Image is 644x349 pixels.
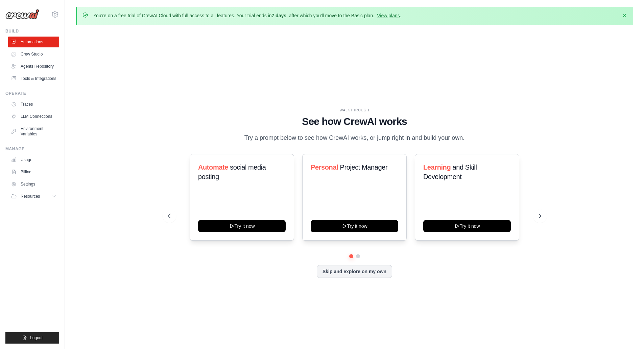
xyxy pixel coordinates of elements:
a: Crew Studio [8,49,59,60]
span: Learning [423,163,451,171]
p: You're on a free trial of CrewAI Cloud with full access to all features. Your trial ends in , aft... [93,12,401,19]
div: Manage [5,146,59,152]
a: Agents Repository [8,61,59,72]
button: Skip and explore on my own [317,265,392,278]
button: Try it now [311,220,398,232]
div: Operate [5,91,59,96]
button: Try it now [423,220,511,232]
span: and Skill Development [423,163,477,180]
span: Automate [198,163,228,171]
a: Settings [8,179,59,190]
span: social media posting [198,163,266,180]
div: WALKTHROUGH [168,108,541,113]
span: Resources [21,194,40,199]
img: Logo [5,9,39,19]
a: Tools & Integrations [8,73,59,84]
strong: 7 days [271,13,286,18]
div: Build [5,28,59,34]
span: Personal [311,163,338,171]
a: Environment Variables [8,123,59,139]
a: Traces [8,99,59,110]
span: Project Manager [340,163,387,171]
a: Usage [8,154,59,165]
h1: See how CrewAI works [168,115,541,128]
button: Resources [8,191,59,202]
a: Billing [8,167,59,177]
a: LLM Connections [8,111,59,122]
a: Automations [8,37,59,47]
a: View plans [377,13,400,18]
button: Try it now [198,220,286,232]
p: Try a prompt below to see how CrewAI works, or jump right in and build your own. [241,133,468,143]
button: Logout [5,332,59,344]
span: Logout [30,335,43,341]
